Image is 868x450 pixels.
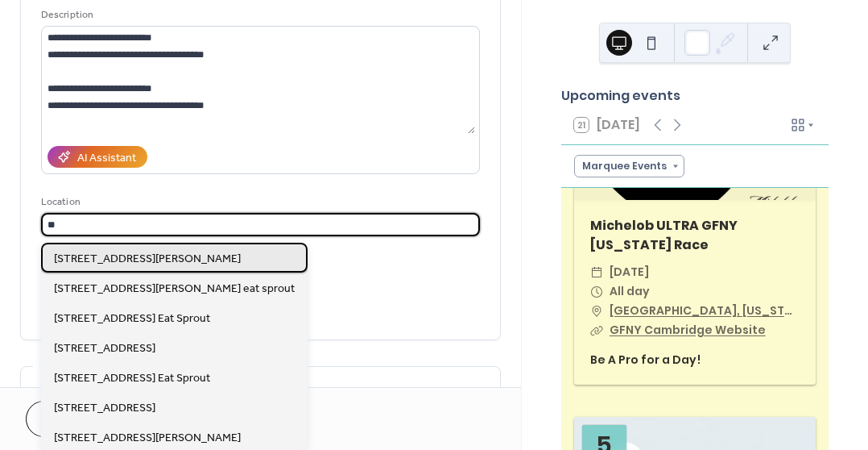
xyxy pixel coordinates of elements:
[54,251,241,268] span: [STREET_ADDRESS][PERSON_NAME]
[610,263,649,282] span: [DATE]
[41,194,477,210] div: Location
[574,352,816,369] div: Be A Pro for a Day!
[41,6,477,23] div: Description
[561,86,829,106] div: Upcoming events
[54,430,241,447] span: [STREET_ADDRESS][PERSON_NAME]
[590,302,603,321] div: ​
[590,321,603,340] div: ​
[26,401,125,437] button: Cancel
[54,281,295,298] span: [STREET_ADDRESS][PERSON_NAME] eat sprout
[610,322,766,338] a: GFNY Cambridge Website
[590,282,603,302] div: ​
[54,370,210,387] span: [STREET_ADDRESS] Eat Sprout
[610,302,800,321] a: [GEOGRAPHIC_DATA], [US_STATE]
[610,282,650,302] span: All day
[590,263,603,282] div: ​
[48,146,147,168] button: AI Assistant
[590,216,738,254] a: Michelob ULTRA GFNY [US_STATE] Race
[77,150,136,167] div: AI Assistant
[54,340,155,357] span: [STREET_ADDRESS]
[54,310,210,327] span: [STREET_ADDRESS] Eat Sprout
[54,400,155,417] span: [STREET_ADDRESS]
